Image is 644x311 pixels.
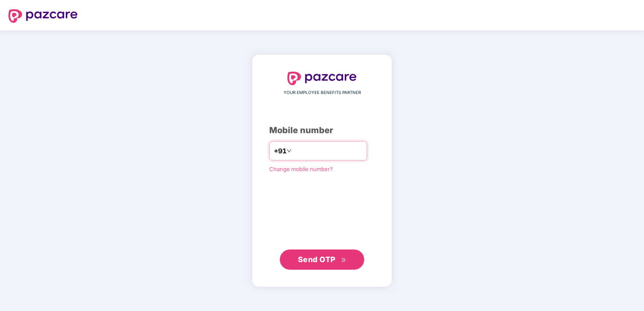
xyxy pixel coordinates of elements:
[8,9,78,23] img: logo
[269,166,333,172] a: Change mobile number?
[287,72,357,85] img: logo
[274,146,287,156] span: +91
[280,249,364,270] button: Send OTPdouble-right
[269,124,375,137] div: Mobile number
[284,89,361,96] span: YOUR EMPLOYEE BENEFITS PARTNER
[298,255,336,264] span: Send OTP
[341,257,346,263] span: double-right
[287,148,292,153] span: down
